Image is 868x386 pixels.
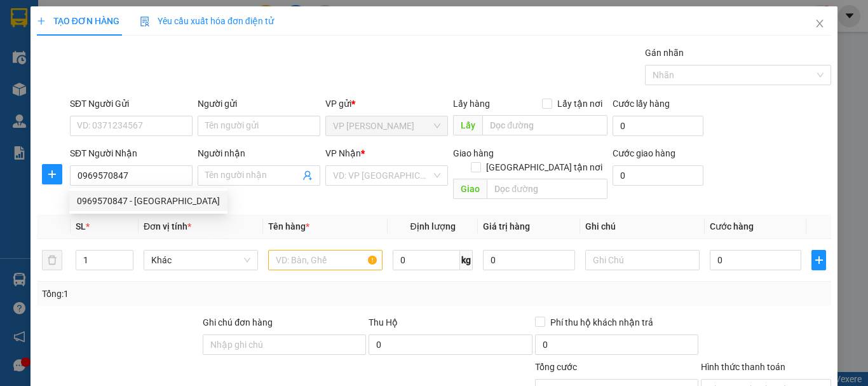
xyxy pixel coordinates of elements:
[483,221,530,231] span: Giá trị hàng
[453,148,494,158] span: Giao hàng
[710,221,754,231] span: Cước hàng
[77,194,220,208] div: 0969570847 - [GEOGRAPHIC_DATA]
[69,191,227,211] div: 0969570847 - hoàng hưng
[613,148,675,158] label: Cước giao hàng
[369,317,398,327] span: Thu Hộ
[144,221,191,231] span: Đơn vị tính
[333,116,440,135] span: VP Hà Huy Tập
[37,17,46,25] span: plus
[70,146,193,160] div: SĐT Người Nhận
[613,165,703,186] input: Cước giao hàng
[268,250,383,270] input: VD: Bàn, Ghế
[701,362,785,372] label: Hình thức thanh toán
[487,179,607,199] input: Dọc đường
[613,116,703,136] input: Cước lấy hàng
[811,250,826,270] button: plus
[645,48,684,58] label: Gán nhãn
[453,179,487,199] span: Giao
[325,148,361,158] span: VP Nhận
[76,221,86,231] span: SL
[42,164,62,184] button: plus
[580,214,705,239] th: Ghi chú
[815,18,825,29] span: close
[585,250,700,270] input: Ghi Chú
[37,16,119,26] span: TẠO ĐƠN HÀNG
[453,99,490,109] span: Lấy hàng
[203,317,273,327] label: Ghi chú đơn hàng
[268,221,309,231] span: Tên hàng
[483,250,574,270] input: 0
[140,16,274,26] span: Yêu cầu xuất hóa đơn điện tử
[42,287,336,301] div: Tổng: 1
[140,17,150,27] img: icon
[410,221,455,231] span: Định lượng
[198,97,320,111] div: Người gửi
[552,97,607,111] span: Lấy tận nơi
[802,6,837,42] button: Close
[203,334,366,355] input: Ghi chú đơn hàng
[198,146,320,160] div: Người nhận
[812,255,825,265] span: plus
[481,160,607,174] span: [GEOGRAPHIC_DATA] tận nơi
[302,170,313,181] span: user-add
[535,362,577,372] span: Tổng cước
[453,115,482,135] span: Lấy
[42,250,62,270] button: delete
[325,97,448,111] div: VP gửi
[613,99,670,109] label: Cước lấy hàng
[482,115,607,135] input: Dọc đường
[43,169,62,179] span: plus
[151,251,250,270] span: Khác
[545,315,658,329] span: Phí thu hộ khách nhận trả
[70,97,193,111] div: SĐT Người Gửi
[460,250,473,270] span: kg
